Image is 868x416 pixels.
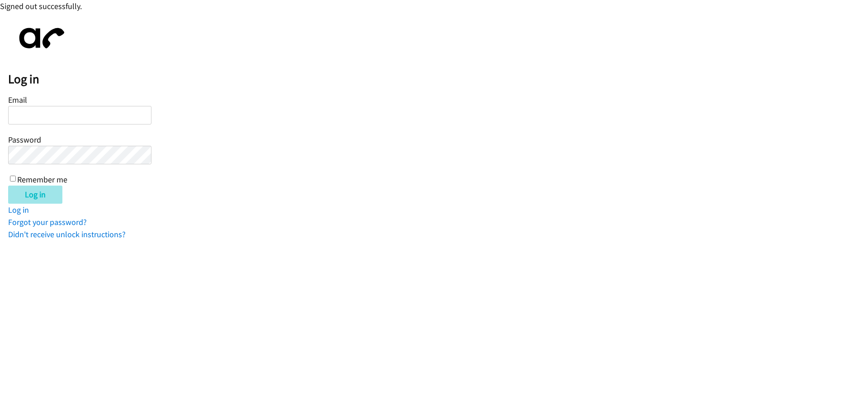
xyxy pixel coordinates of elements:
label: Remember me [17,174,67,185]
h2: Log in [8,72,868,87]
input: Log in [8,186,62,204]
a: Forgot your password? [8,217,87,227]
label: Email [8,95,27,105]
a: Didn't receive unlock instructions? [8,229,126,239]
label: Password [8,134,41,145]
a: Log in [8,205,29,215]
img: aphone-8a226864a2ddd6a5e75d1ebefc011f4aa8f32683c2d82f3fb0802fe031f96514.svg [8,20,71,56]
